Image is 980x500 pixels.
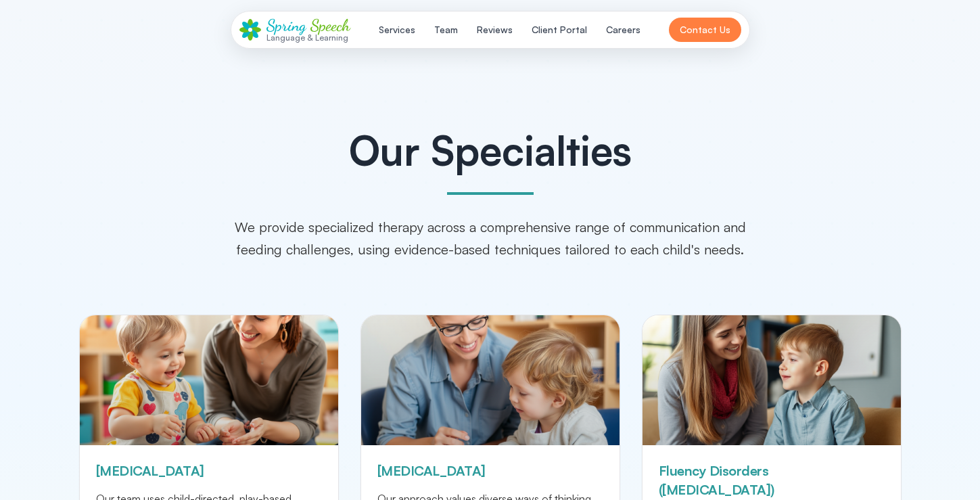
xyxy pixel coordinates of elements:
span: We provide specialized therapy across a comprehensive range of communication and feeding challeng... [235,219,746,258]
h3: [MEDICAL_DATA] [377,461,603,480]
button: Reviews [469,18,521,42]
div: Language & Learning [266,33,350,42]
h2: Our Specialties [79,130,902,171]
h3: [MEDICAL_DATA] [96,461,322,480]
span: Spring [266,16,306,35]
h3: Fluency Disorders ([MEDICAL_DATA]) [659,461,885,499]
button: Contact Us [669,18,741,42]
span: Speech [310,16,350,35]
button: Team [426,18,466,42]
button: Services [371,18,423,42]
button: Client Portal [523,18,595,42]
button: Careers [598,18,649,42]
